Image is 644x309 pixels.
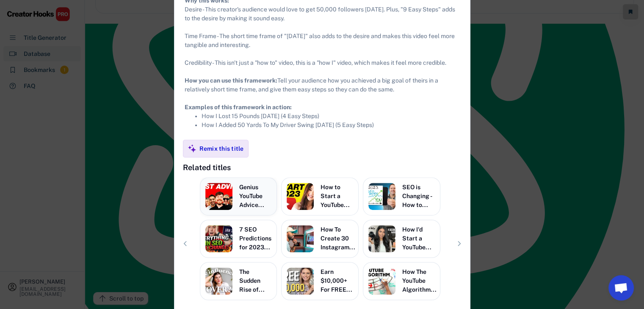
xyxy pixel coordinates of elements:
[202,121,460,130] li: How I Added 50 Yards To My Driver Swing [DATE] (5 Easy Steps)
[185,104,292,110] strong: Examples of this framework in action:
[321,268,353,294] div: Earn $10,000+ For FREE...
[205,268,232,295] img: TheSuddenRiseofUGC-KatieSteckly.jpg
[368,225,395,252] img: HowI-dStartaYouTubeChannelin2023-LatashaJames.jpg
[368,268,395,295] img: HowTheYouTubeAlgorithmWorksin2022-ChannelMakers.jpg
[205,183,232,210] img: GeniusYouTubeAdvicefor15MinutesStraight___-ThinkMedia.jpg
[402,225,435,252] div: How I'd Start a YouTube...
[287,268,314,295] img: Earn10000ForFREEWithCanvaStep-By-Step-WholesaleTed1.jpg
[368,183,395,210] img: SEOisChanging-HowtoWinin2023-IncomeSchool.jpg
[185,77,277,84] strong: How you can use this framework:
[239,183,272,210] div: Genius YouTube Advice...
[199,145,244,152] div: Remix this title
[205,225,232,252] img: 7SEOPredictionsfor2023andHowtoPrepare-MattDiggity.jpg
[202,112,460,121] li: How I Lost 15 Pounds [DATE] (4 Easy Steps)
[608,275,634,301] a: Open chat
[239,225,272,252] div: 7 SEO Predictions for 2023...
[402,268,437,294] div: How The YouTube Algorithm...
[287,183,314,210] img: HowtoStartaYouTubeChannelforBeginnersin2023-ThinkMedia.jpg
[239,268,272,294] div: The Sudden Rise of...
[321,183,353,210] div: How to Start a YouTube...
[183,162,231,173] div: Related titles
[287,225,314,252] img: HowToCreate30InstagramReelsin24HourswithCanva-BrandonWashington.jpg
[188,144,196,153] img: MagicMajor%20%28Purple%29.svg
[402,183,435,210] div: SEO is Changing - How to...
[321,225,355,252] div: How To Create 30 Instagram...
